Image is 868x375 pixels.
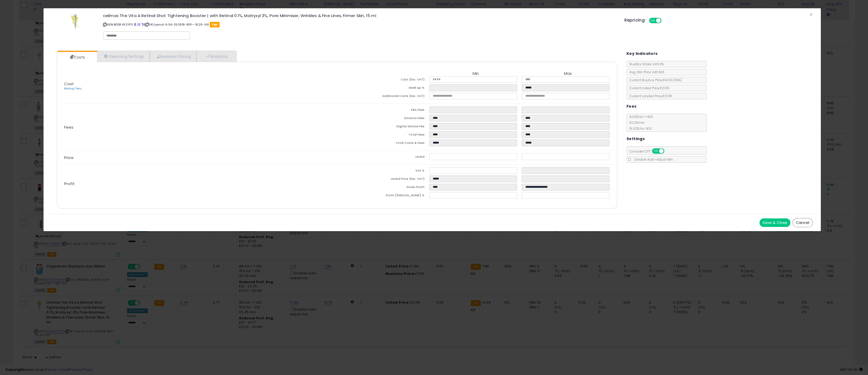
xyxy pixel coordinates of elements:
[663,149,672,153] span: OFF
[137,22,140,27] a: All offer listings
[627,120,645,125] span: £0.25 min
[103,20,617,29] p: ASIN: B0DK4Y2YP3 | SKU: yesst-6.59-250818-REP--18.29-VA1
[429,71,522,76] th: Min
[627,86,669,90] span: Current Listed Price: £21.95
[196,51,236,62] a: Analytics
[60,82,337,91] p: Cost
[627,149,671,154] span: Consider CPT:
[134,22,137,27] a: BuyBox page
[337,76,429,84] td: Cost (Exc. VAT)
[652,149,659,153] span: ON
[650,18,656,23] span: ON
[337,140,429,148] td: Total Costs & Fees
[337,176,429,184] td: Listed Price (Exc. VAT)
[60,182,337,186] p: Profit
[627,136,645,142] h5: Settings
[759,218,790,227] button: Save & Close
[337,93,429,101] td: Additional Costs (Exc. VAT)
[337,123,429,131] td: Digital Service Fee
[627,62,664,66] span: BuyBox Share 24h: 0%
[522,71,614,76] th: Max
[663,78,682,82] span: £14.59
[661,18,669,23] span: OFF
[632,157,673,162] span: Disable Auto-Adjust Min
[627,94,672,98] span: Current Landed Price: £21.95
[627,103,637,110] h5: Fees
[97,51,150,62] a: Repricing Settings
[337,192,429,200] td: Profit [PERSON_NAME] %
[673,78,682,82] span: ( FBA )
[337,131,429,140] td: Total Fees
[57,52,97,63] a: Costs
[624,18,646,22] h5: Repricing:
[337,84,429,93] td: Mark up %
[210,22,220,27] span: FBA
[60,125,337,129] p: Fees
[792,218,813,227] button: Cancel
[627,70,664,74] span: Avg. Win Price 24h: N/A
[337,153,429,162] td: Listed
[627,50,658,57] h5: Key Indicators
[337,167,429,176] td: Vat %
[809,11,813,18] span: ×
[337,184,429,192] td: Gross Profit
[627,126,652,131] span: 15.00 % for > £10
[627,115,653,131] span: 8.00 % for <= £10
[103,14,617,18] h3: celimax The Vita A Retinal Shot Tightening Booster | with Retinal 0.1%, Matryxyl 3%, Pore Minimis...
[627,78,682,82] span: Current Buybox Price:
[337,107,429,115] td: FBA Fees
[337,115,429,123] td: Amazon Fees
[67,14,83,30] img: 31O-f5TvmrL._SL60_.jpg
[141,22,144,27] a: Your listing only
[60,156,337,160] p: Price
[150,51,196,62] a: Business Pricing
[64,87,82,91] a: Markup Tiers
